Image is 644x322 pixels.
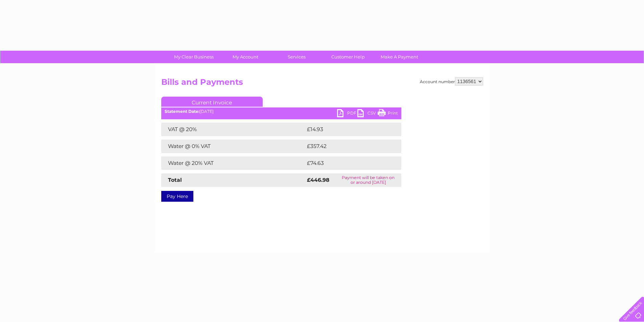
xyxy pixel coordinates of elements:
[161,156,305,170] td: Water @ 20% VAT
[166,51,222,63] a: My Clear Business
[357,109,378,119] a: CSV
[161,109,401,114] div: [DATE]
[269,51,325,63] a: Services
[217,51,273,63] a: My Account
[378,109,398,119] a: Print
[165,109,199,114] b: Statement Date:
[337,109,357,119] a: PDF
[161,77,483,90] h2: Bills and Payments
[161,123,305,136] td: VAT @ 20%
[305,156,387,170] td: £74.63
[420,77,483,85] div: Account number
[168,177,182,183] strong: Total
[161,97,263,107] a: Current Invoice
[161,140,305,153] td: Water @ 0% VAT
[161,191,193,202] a: Pay Here
[320,51,376,63] a: Customer Help
[372,51,427,63] a: Make A Payment
[335,173,401,187] td: Payment will be taken on or around [DATE]
[305,123,387,136] td: £14.93
[307,177,329,183] strong: £446.98
[305,140,389,153] td: £357.42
